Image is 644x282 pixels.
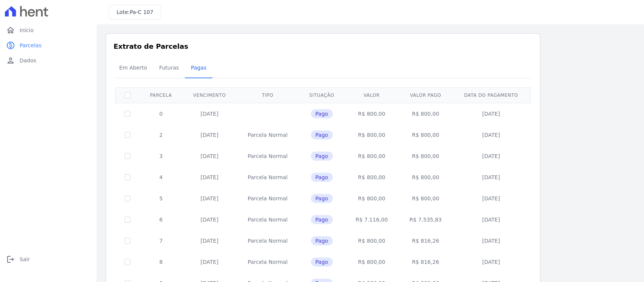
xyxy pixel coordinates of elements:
td: [DATE] [182,124,237,146]
td: [DATE] [452,209,530,230]
i: paid [6,41,15,50]
td: [DATE] [452,167,530,188]
span: Pago [311,130,333,139]
td: R$ 800,00 [398,146,452,167]
span: Pago [311,236,333,245]
td: 7 [140,230,182,251]
span: Em Aberto [115,60,152,75]
input: Só é possível selecionar pagamentos em aberto [124,217,131,223]
td: Parcela Normal [237,209,299,230]
td: Parcela Normal [237,230,299,251]
span: Parcelas [20,42,41,49]
input: Só é possível selecionar pagamentos em aberto [124,259,131,265]
td: [DATE] [182,146,237,167]
a: Pagas [185,59,212,78]
input: Só é possível selecionar pagamentos em aberto [124,132,131,138]
td: R$ 800,00 [345,124,399,146]
td: [DATE] [452,188,530,209]
i: person [6,56,15,65]
span: Pago [311,194,333,203]
td: [DATE] [452,124,530,146]
td: [DATE] [452,146,530,167]
th: Tipo [237,87,299,103]
td: R$ 7.535,83 [398,209,452,230]
td: 6 [140,209,182,230]
td: 5 [140,188,182,209]
td: R$ 800,00 [345,167,399,188]
td: [DATE] [452,230,530,251]
td: 4 [140,167,182,188]
td: [DATE] [182,188,237,209]
td: [DATE] [182,209,237,230]
td: 2 [140,124,182,146]
td: R$ 7.116,00 [345,209,399,230]
th: Valor [345,87,399,103]
td: [DATE] [182,167,237,188]
span: Pago [311,215,333,224]
td: Parcela Normal [237,146,299,167]
td: R$ 816,26 [398,251,452,273]
i: home [6,26,15,35]
h3: Extrato de Parcelas [114,41,532,51]
span: Dados [20,57,36,64]
td: 3 [140,146,182,167]
td: [DATE] [182,230,237,251]
td: R$ 800,00 [398,188,452,209]
td: Parcela Normal [237,167,299,188]
td: R$ 800,00 [345,146,399,167]
span: Início [20,26,34,34]
td: R$ 800,00 [398,167,452,188]
a: homeInício [3,23,94,38]
input: Só é possível selecionar pagamentos em aberto [124,238,131,244]
th: Situação [299,87,345,103]
td: [DATE] [452,251,530,273]
td: [DATE] [452,103,530,124]
td: [DATE] [182,251,237,273]
td: [DATE] [182,103,237,124]
input: Só é possível selecionar pagamentos em aberto [124,153,131,159]
td: R$ 800,00 [398,124,452,146]
span: Futuras [155,60,183,75]
td: 8 [140,251,182,273]
td: R$ 800,00 [345,230,399,251]
td: Parcela Normal [237,188,299,209]
span: Pa-C 107 [130,9,153,15]
th: Parcela [140,87,182,103]
th: Data do pagamento [452,87,530,103]
a: Futuras [153,59,185,78]
span: Pago [311,152,333,161]
td: Parcela Normal [237,124,299,146]
a: personDados [3,53,94,68]
td: 0 [140,103,182,124]
span: Pago [311,173,333,182]
a: logoutSair [3,252,94,267]
td: R$ 800,00 [345,103,399,124]
h3: Lote: [117,8,153,16]
td: R$ 800,00 [345,251,399,273]
a: paidParcelas [3,38,94,53]
td: R$ 816,26 [398,230,452,251]
th: Valor pago [398,87,452,103]
span: Sair [20,256,30,263]
span: Pagas [186,60,211,75]
input: Só é possível selecionar pagamentos em aberto [124,111,131,117]
td: R$ 800,00 [345,188,399,209]
input: Só é possível selecionar pagamentos em aberto [124,174,131,180]
td: R$ 800,00 [398,103,452,124]
i: logout [6,255,15,264]
span: Pago [311,109,333,118]
td: Parcela Normal [237,251,299,273]
input: Só é possível selecionar pagamentos em aberto [124,195,131,201]
a: Em Aberto [113,59,153,78]
span: Pago [311,257,333,267]
th: Vencimento [182,87,237,103]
